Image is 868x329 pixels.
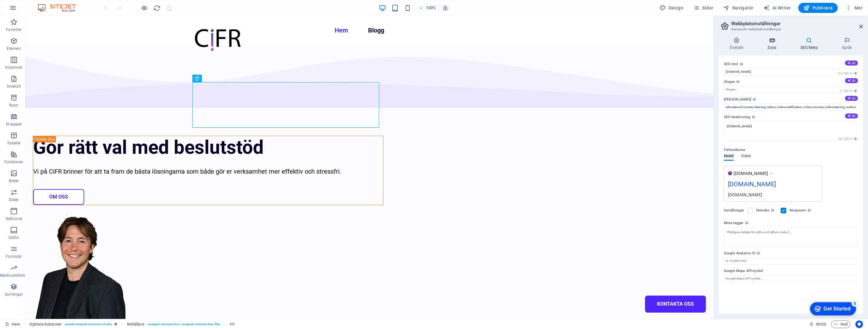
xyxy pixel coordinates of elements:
[724,152,734,161] span: Mobil
[9,103,19,108] p: Rutor
[417,4,439,12] button: 100%
[845,78,858,83] button: Slogan
[5,320,20,328] a: Klicka för att avbryta val. Dubbelklicka för att öppna sidor
[816,320,826,328] span: 00 00
[761,3,793,13] button: AI Writer
[855,320,863,328] button: Usercentrics
[798,3,838,13] button: Publicera
[6,254,22,259] p: Formulär
[731,21,863,26] h2: Webbplatsinställningar
[831,320,850,328] button: Kod
[7,141,21,146] p: Tabeller
[803,5,833,11] span: Publicera
[756,207,777,214] label: Noindex
[114,322,117,326] i: Det här elementet är en anpassningsbar förinställning
[5,65,22,70] p: Kolumner
[693,5,713,11] span: Sidor
[153,4,161,12] i: Uppdatera sida
[29,320,62,328] span: Klicka för att välja. Dubbelklicka för att redigera
[723,5,753,11] span: Navigatör
[845,96,858,101] button: [PERSON_NAME]
[6,216,22,221] p: Sidhuvud
[724,61,858,68] label: SEO-titel
[741,152,751,161] span: Dator
[147,320,220,328] span: . unequal-columns-box .unequal-columns-box-flex
[64,320,112,328] span: . preset-unequal-columns-v2-edu
[4,159,23,164] p: Funktioner
[724,146,745,154] p: Förhandsvisa
[19,7,46,13] div: Get Started
[7,84,21,89] p: Innehåll
[724,207,744,214] label: Inställningar
[789,37,831,50] h4: SEO/Meta
[724,78,858,86] label: Slogan
[7,46,21,51] p: Element
[724,250,858,257] label: Google Analytics ID
[831,37,863,50] h4: Språk
[820,322,821,326] span: :
[845,113,858,118] button: SEO-beskrivning
[9,178,19,183] p: Bilder
[140,4,148,12] button: Klicka här för att lämna förhandsvisningsläge och fortsätta redigera
[6,27,21,32] p: Favoriter
[230,320,235,328] span: Klicka för att välja. Dubbelklicka för att redigera
[724,86,858,93] input: Slogan...
[426,4,436,12] h6: 100%
[724,257,858,265] input: G-1A2B3C456
[834,320,847,328] span: Kod
[845,5,863,11] span: Mer
[691,3,716,13] button: Sidor
[443,5,448,11] i: Justera zoomnivån automatiskt vid storleksändring för att passa vald enhet.
[837,71,858,76] span: 53 / 580 Px
[47,1,53,8] div: 5
[763,5,791,11] span: AI Writer
[9,197,19,202] p: Slider
[660,5,683,11] span: Design
[843,3,865,13] button: Mer
[728,191,818,198] div: [DOMAIN_NAME]
[734,170,768,176] span: [DOMAIN_NAME]
[6,122,21,127] p: Dragspel
[724,267,858,275] label: Google Maps API-nyckel
[839,89,858,93] span: 0 / 580 Px
[724,113,858,121] label: SEO-beskrivning
[657,3,686,13] div: Design (Ctrl+Alt+Y)
[724,96,858,103] label: [PERSON_NAME]
[719,37,757,50] h4: Översikt
[29,320,235,328] nav: breadcrumb
[724,154,751,166] div: Förhandsvisa
[9,235,19,240] p: Sidfot
[728,179,818,192] div: [DOMAIN_NAME]
[721,3,756,13] button: Navigatör
[724,219,858,227] label: Meta-taggar
[837,137,858,141] span: 38 / 990 Px
[728,171,732,175] img: Ball3-vN8nj719yNHM53LnsfrpHA-bFZnNiuCSGb6cEyhOPlfrA-OT3VY6nvB228dSAj8GW_XA.png
[127,320,144,328] span: Klicka för att välja. Dubbelklicka för att redigera
[809,320,826,328] h6: Sessionstid
[36,4,84,12] img: Editor Logo
[724,275,858,282] input: Google Maps API-nyckel...
[757,37,789,50] h4: Data
[845,61,858,66] button: SEO-titel
[657,3,686,13] button: Design
[789,207,812,214] label: Responsiv
[5,292,23,297] p: Samlingar
[731,26,850,32] h3: Hantera din webbplats inställningar
[5,3,51,16] div: Get Started 5 items remaining, 0% complete
[153,4,161,12] button: reload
